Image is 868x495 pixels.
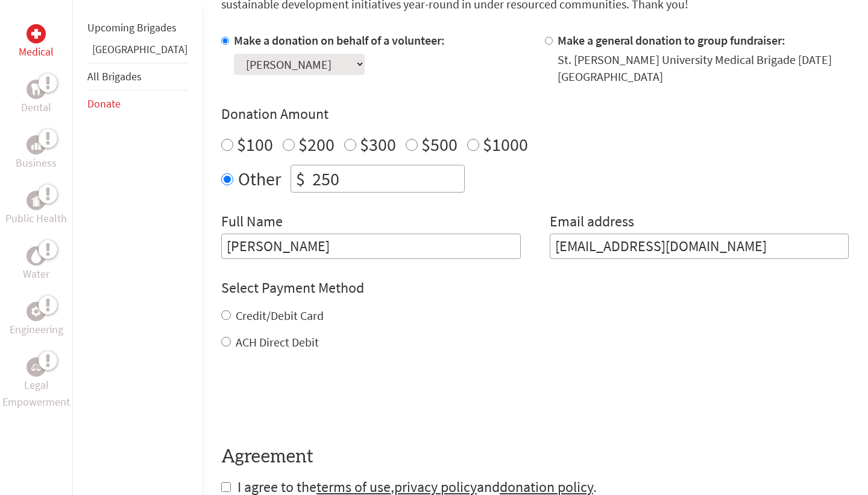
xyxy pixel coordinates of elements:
label: $500 [421,133,458,156]
h4: Select Payment Method [221,278,849,298]
label: Email address [550,212,634,234]
iframe: reCAPTCHA [221,375,404,422]
a: BusinessBusiness [16,135,57,171]
p: Business [16,155,57,171]
h4: Agreement [221,446,849,468]
img: Medical [31,29,41,39]
label: Make a donation on behalf of a volunteer: [234,33,445,48]
div: Business [27,135,46,155]
li: All Brigades [87,63,187,91]
a: [GEOGRAPHIC_DATA] [92,42,187,56]
label: $300 [360,133,396,156]
label: Make a general donation to group fundraiser: [558,33,785,48]
label: ACH Direct Debit [236,334,319,350]
p: Engineering [10,321,63,338]
p: Water [23,266,49,283]
div: $ [291,165,310,192]
a: Public HealthPublic Health [5,191,67,227]
img: Legal Empowerment [31,363,41,371]
input: Enter Full Name [221,234,521,259]
img: Water [31,249,41,263]
li: Donate [87,91,187,117]
p: Public Health [5,210,67,227]
label: $200 [298,133,335,156]
li: Upcoming Brigades [87,14,187,41]
img: Business [31,140,41,150]
div: Dental [27,80,46,99]
a: DentalDental [21,80,51,116]
label: $100 [237,133,273,156]
h4: Donation Amount [221,104,849,124]
a: Legal EmpowermentLegal Empowerment [2,357,70,410]
li: Panama [87,41,187,63]
div: Water [27,246,46,266]
div: Public Health [27,191,46,210]
a: WaterWater [23,246,49,283]
label: Other [238,165,281,193]
label: Full Name [221,212,283,234]
div: Legal Empowerment [27,357,46,377]
input: Enter Amount [310,165,464,192]
p: Medical [19,43,54,60]
img: Public Health [31,194,41,206]
p: Legal Empowerment [2,377,70,410]
a: Donate [87,97,121,110]
input: Your Email [550,234,849,259]
img: Dental [31,83,41,95]
div: St. [PERSON_NAME] University Medical Brigade [DATE] [GEOGRAPHIC_DATA] [558,51,849,85]
a: MedicalMedical [19,24,54,60]
img: Engineering [31,307,41,316]
label: Credit/Debit Card [236,308,324,323]
a: All Brigades [87,69,142,83]
a: EngineeringEngineering [10,302,63,338]
a: Upcoming Brigades [87,21,177,34]
p: Dental [21,99,51,116]
label: $1000 [483,133,528,156]
div: Engineering [27,302,46,321]
div: Medical [27,24,46,43]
